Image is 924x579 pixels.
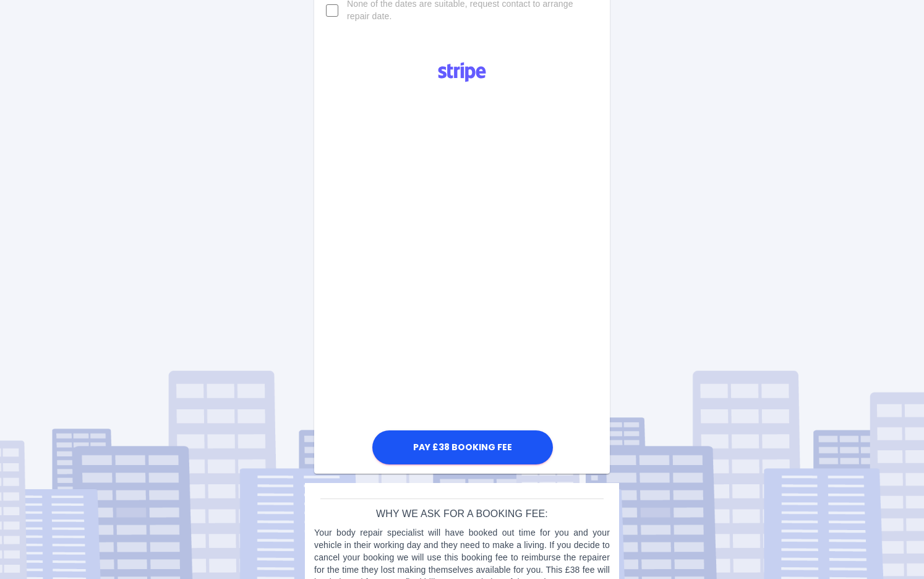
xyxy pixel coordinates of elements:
[369,90,555,427] iframe: Secure payment input frame
[314,505,610,523] h6: Why we ask for a booking fee:
[431,58,493,87] img: Logo
[372,430,553,464] button: Pay £38 Booking Fee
